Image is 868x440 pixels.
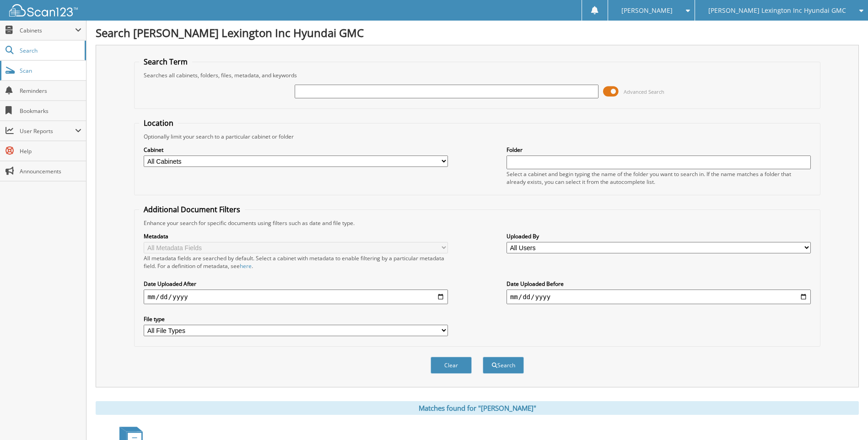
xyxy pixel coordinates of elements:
[144,232,448,240] label: Metadata
[144,315,448,323] label: File type
[20,167,81,175] span: Announcements
[139,57,192,67] legend: Search Term
[624,88,664,95] span: Advanced Search
[507,170,811,186] div: Select a cabinet and begin typing the name of the folder you want to search in. If the name match...
[144,290,448,304] input: start
[20,87,81,95] span: Reminders
[9,4,78,16] img: scan123-logo-white.svg
[144,280,448,288] label: Date Uploaded After
[621,8,673,13] span: [PERSON_NAME]
[708,8,846,13] span: [PERSON_NAME] Lexington Inc Hyundai GMC
[139,204,245,215] legend: Additional Document Filters
[96,25,859,40] h1: Search [PERSON_NAME] Lexington Inc Hyundai GMC
[507,280,811,288] label: Date Uploaded Before
[20,47,80,54] span: Search
[431,357,472,374] button: Clear
[822,396,868,440] iframe: Chat Widget
[240,262,252,270] a: here
[139,219,815,227] div: Enhance your search for specific documents using filters such as date and file type.
[507,232,811,240] label: Uploaded By
[144,254,448,270] div: All metadata fields are searched by default. Select a cabinet with metadata to enable filtering b...
[139,71,815,79] div: Searches all cabinets, folders, files, metadata, and keywords
[20,107,81,115] span: Bookmarks
[139,133,815,140] div: Optionally limit your search to a particular cabinet or folder
[483,357,524,374] button: Search
[20,67,81,75] span: Scan
[20,27,75,34] span: Cabinets
[96,401,859,415] div: Matches found for "[PERSON_NAME]"
[20,127,75,135] span: User Reports
[139,118,178,128] legend: Location
[507,146,811,154] label: Folder
[20,147,81,155] span: Help
[144,146,448,154] label: Cabinet
[507,290,811,304] input: end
